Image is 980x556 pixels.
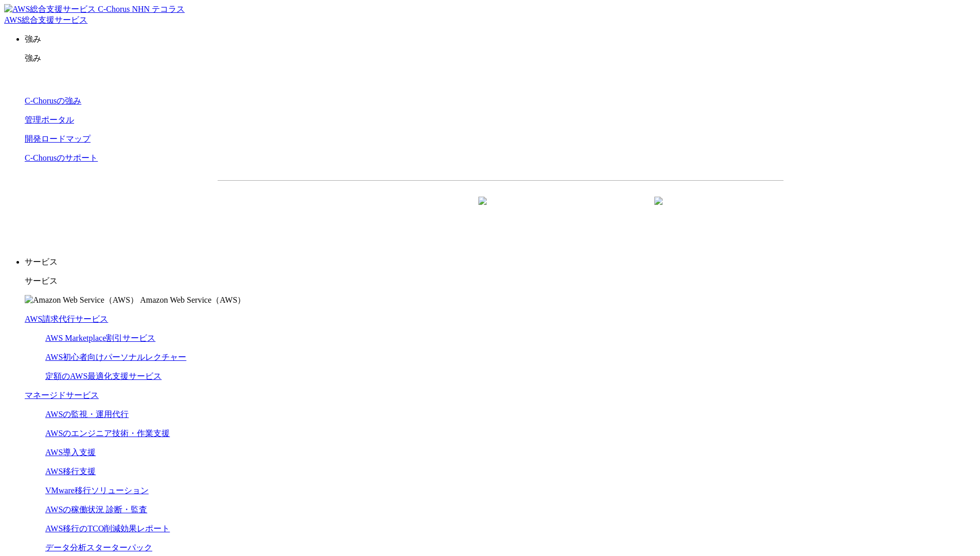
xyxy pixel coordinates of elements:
a: AWS移行支援 [45,467,96,476]
a: AWS導入支援 [45,448,96,457]
a: AWS Marketplace割引サービス [45,334,155,342]
a: AWS初心者向けパーソナルレクチャー [45,353,186,361]
a: 管理ポータル [25,115,74,124]
a: まずは相談する [506,197,671,223]
a: C-Chorusの強み [25,96,81,105]
a: AWS総合支援サービス C-Chorus NHN テコラスAWS総合支援サービス [4,5,185,24]
img: 矢印 [654,197,663,223]
p: サービス [25,276,976,287]
a: AWSの監視・運用代行 [45,410,129,419]
a: マネージドサービス [25,391,99,399]
a: 開発ロードマップ [25,134,91,143]
a: AWS移行のTCO削減効果レポート [45,524,170,533]
img: Amazon Web Service（AWS） [25,295,138,306]
a: C-Chorusのサポート [25,153,98,162]
img: 矢印 [478,197,487,223]
p: サービス [25,257,976,268]
span: Amazon Web Service（AWS） [140,296,245,304]
a: AWS請求代行サービス [25,315,108,323]
a: VMware移行ソリューション [45,486,149,495]
p: 強み [25,53,976,64]
a: データ分析スターターパック [45,543,152,552]
a: 定額のAWS最適化支援サービス [45,372,162,380]
a: AWSの稼働状況 診断・監査 [45,505,147,514]
p: 強み [25,34,976,45]
a: 資料を請求する [330,197,495,223]
a: AWSのエンジニア技術・作業支援 [45,429,170,438]
img: AWS総合支援サービス C-Chorus [4,4,130,15]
